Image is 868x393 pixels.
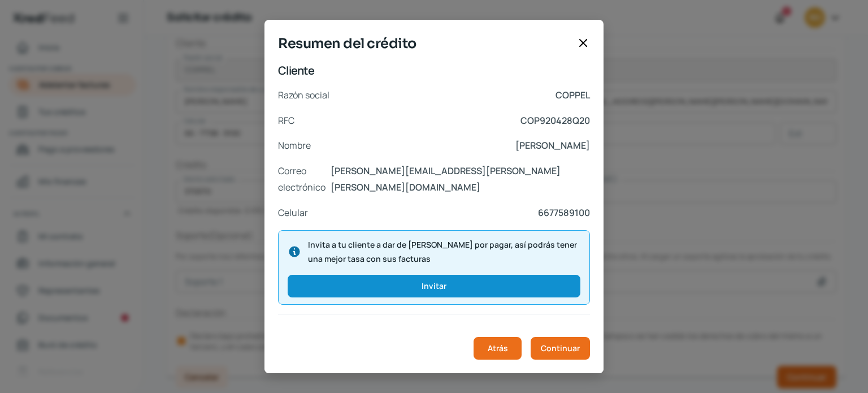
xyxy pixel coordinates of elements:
[422,282,446,290] span: Invitar
[278,63,590,78] p: Cliente
[515,137,590,154] p: [PERSON_NAME]
[278,163,331,196] p: Correo electrónico
[278,113,294,129] p: RFC
[278,137,311,154] p: Nombre
[488,344,508,352] span: Atrás
[531,337,590,360] button: Continuar
[474,337,522,360] button: Atrás
[278,87,329,103] p: Razón social
[278,33,572,54] span: Resumen del crédito
[278,205,308,221] p: Celular
[555,87,590,103] p: COPPEL
[520,113,590,129] p: COP920428Q20
[288,275,580,297] button: Invitar
[331,163,590,196] p: [PERSON_NAME][EMAIL_ADDRESS][PERSON_NAME][PERSON_NAME][DOMAIN_NAME]
[538,205,590,221] p: 6677589100
[541,344,580,352] span: Continuar
[308,237,580,266] span: Invita a tu cliente a dar de [PERSON_NAME] por pagar, así podrás tener una mejor tasa con sus fac...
